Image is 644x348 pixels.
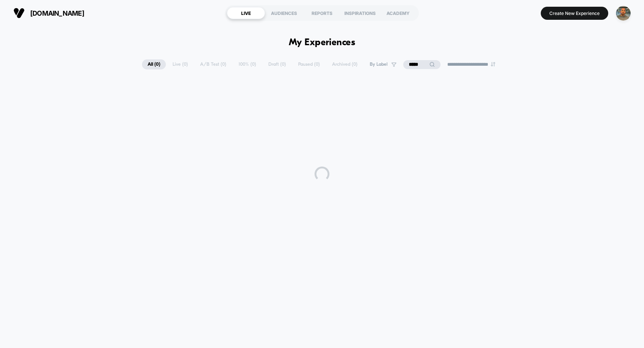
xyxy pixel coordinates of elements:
img: Visually logo [13,7,25,19]
div: INSPIRATIONS [341,7,379,19]
button: [DOMAIN_NAME] [11,7,86,19]
div: AUDIENCES [265,7,303,19]
button: ppic [614,6,633,21]
img: ppic [616,6,631,21]
div: ACADEMY [379,7,417,19]
h1: My Experiences [289,37,356,48]
div: REPORTS [303,7,341,19]
span: By Label [370,62,388,67]
span: [DOMAIN_NAME] [30,9,84,17]
img: end [491,62,495,66]
button: Create New Experience [541,7,608,20]
div: LIVE [227,7,265,19]
span: All ( 0 ) [142,59,166,69]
